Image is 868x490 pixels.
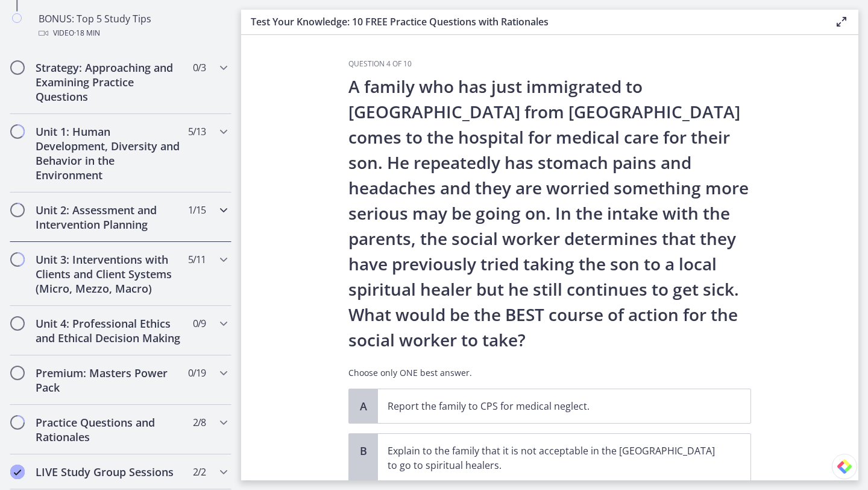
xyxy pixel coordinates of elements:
[388,399,717,413] p: Report the family to CPS for medical neglect.
[356,444,371,458] span: B
[39,11,227,40] div: BONUS: Top 5 Study Tips
[188,124,206,139] span: 5 / 13
[36,203,183,232] h2: Unit 2: Assessment and Intervention Planning
[39,26,227,40] div: Video
[36,60,183,104] h2: Strategy: Approaching and Examining Practice Questions
[188,366,206,380] span: 0 / 19
[36,415,183,444] h2: Practice Questions and Rationales
[36,316,183,345] h2: Unit 4: Professional Ethics and Ethical Decision Making
[348,367,751,379] p: Choose only ONE best answer.
[388,444,717,472] p: Explain to the family that it is not acceptable in the [GEOGRAPHIC_DATA] to go to spiritual healers.
[36,465,183,479] h2: LIVE Study Group Sessions
[356,399,371,413] span: A
[348,74,751,352] p: A family who has just immigrated to [GEOGRAPHIC_DATA] from [GEOGRAPHIC_DATA] comes to the hospita...
[193,60,206,75] span: 0 / 3
[10,465,25,479] i: Completed
[193,465,206,479] span: 2 / 2
[36,366,183,395] h2: Premium: Masters Power Pack
[193,316,206,331] span: 0 / 9
[188,252,206,267] span: 5 / 11
[188,203,206,217] span: 1 / 15
[36,124,183,182] h2: Unit 1: Human Development, Diversity and Behavior in the Environment
[251,14,815,29] h3: Test Your Knowledge: 10 FREE Practice Questions with Rationales
[36,252,183,296] h2: Unit 3: Interventions with Clients and Client Systems (Micro, Mezzo, Macro)
[193,415,206,430] span: 2 / 8
[74,26,100,40] span: · 18 min
[348,59,751,69] h3: Question 4 of 10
